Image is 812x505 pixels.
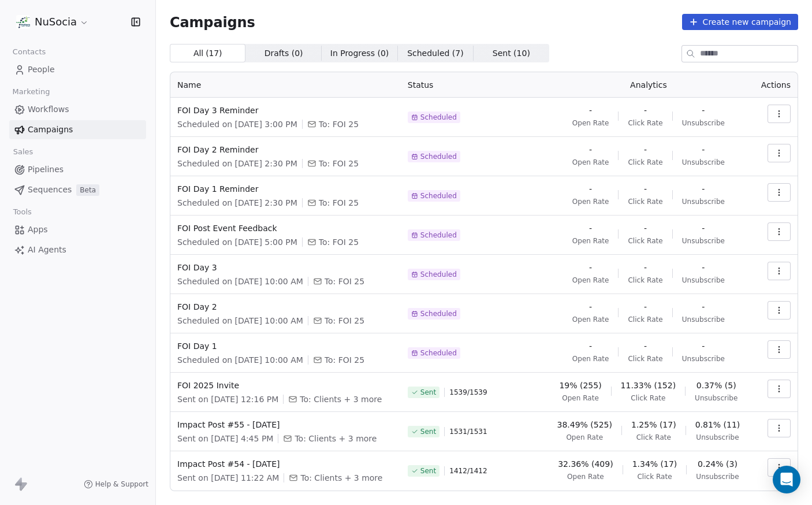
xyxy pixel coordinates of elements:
[682,315,725,324] span: Unsubscribe
[8,143,38,161] span: Sales
[636,433,671,442] span: Click Rate
[177,433,273,444] span: Sent on [DATE] 4:45 PM
[177,222,394,234] span: FOI Post Event Feedback
[9,60,146,79] a: People
[644,340,647,352] span: -
[545,72,752,98] th: Analytics
[628,276,662,285] span: Click Rate
[177,158,297,169] span: Scheduled on [DATE] 2:30 PM
[572,315,609,324] span: Open Rate
[420,152,457,161] span: Scheduled
[702,301,705,313] span: -
[628,236,662,246] span: Click Rate
[589,183,592,195] span: -
[28,164,64,176] span: Pipelines
[170,14,255,30] span: Campaigns
[9,180,146,199] a: SequencesBeta
[558,458,613,470] span: 32.36% (409)
[28,103,69,116] span: Workflows
[696,380,736,391] span: 0.37% (5)
[35,14,77,29] span: NuSocia
[589,222,592,234] span: -
[628,197,662,206] span: Click Rate
[28,184,72,196] span: Sequences
[572,118,609,128] span: Open Rate
[644,183,647,195] span: -
[589,144,592,155] span: -
[572,354,609,363] span: Open Rate
[9,160,146,179] a: Pipelines
[682,118,725,128] span: Unsubscribe
[325,315,364,326] span: To: FOI 25
[9,220,146,239] a: Apps
[559,380,601,391] span: 19% (255)
[300,472,382,484] span: To: Clients + 3 more
[420,348,457,358] span: Scheduled
[177,183,394,195] span: FOI Day 1 Reminder
[177,472,279,484] span: Sent on [DATE] 11:22 AM
[177,144,394,155] span: FOI Day 2 Reminder
[702,183,705,195] span: -
[695,393,737,403] span: Unsubscribe
[177,393,278,405] span: Sent on [DATE] 12:16 PM
[420,466,436,476] span: Sent
[589,301,592,313] span: -
[16,15,30,29] img: LOGO_1_WB.png
[420,270,457,279] span: Scheduled
[628,158,662,167] span: Click Rate
[696,472,739,481] span: Unsubscribe
[325,276,364,287] span: To: FOI 25
[9,240,146,259] a: AI Agents
[631,393,665,403] span: Click Rate
[621,380,676,391] span: 11.33% (152)
[682,158,725,167] span: Unsubscribe
[682,197,725,206] span: Unsubscribe
[572,158,609,167] span: Open Rate
[319,118,359,130] span: To: FOI 25
[682,276,725,285] span: Unsubscribe
[632,458,677,470] span: 1.34% (17)
[644,262,647,273] span: -
[8,43,51,61] span: Contacts
[9,100,146,119] a: Workflows
[572,276,609,285] span: Open Rate
[566,433,603,442] span: Open Rate
[773,466,800,493] div: Open Intercom Messenger
[695,419,740,430] span: 0.81% (11)
[265,47,303,60] span: Drafts ( 0 )
[702,262,705,273] span: -
[28,224,48,236] span: Apps
[28,244,66,256] span: AI Agents
[407,47,464,60] span: Scheduled ( 7 )
[177,315,303,326] span: Scheduled on [DATE] 10:00 AM
[8,203,36,221] span: Tools
[28,124,73,136] span: Campaigns
[682,14,798,30] button: Create new campaign
[177,197,297,209] span: Scheduled on [DATE] 2:30 PM
[28,64,55,76] span: People
[95,480,148,489] span: Help & Support
[325,354,364,366] span: To: FOI 25
[562,393,599,403] span: Open Rate
[319,197,359,209] span: To: FOI 25
[449,388,487,397] span: 1539 / 1539
[330,47,389,60] span: In Progress ( 0 )
[420,427,436,436] span: Sent
[567,472,604,481] span: Open Rate
[8,83,55,101] span: Marketing
[644,105,647,116] span: -
[170,72,401,98] th: Name
[682,236,725,246] span: Unsubscribe
[177,236,297,248] span: Scheduled on [DATE] 5:00 PM
[637,472,672,481] span: Click Rate
[702,340,705,352] span: -
[177,458,394,470] span: Impact Post #54 - [DATE]
[420,231,457,240] span: Scheduled
[589,340,592,352] span: -
[420,309,457,318] span: Scheduled
[177,380,394,391] span: FOI 2025 Invite
[420,191,457,200] span: Scheduled
[177,118,297,130] span: Scheduled on [DATE] 3:00 PM
[644,144,647,155] span: -
[696,433,739,442] span: Unsubscribe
